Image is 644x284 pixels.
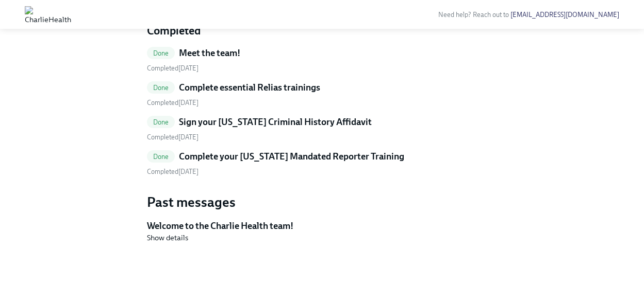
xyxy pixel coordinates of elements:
button: Show details [147,233,188,243]
h5: Complete your [US_STATE] Mandated Reporter Training [179,150,404,163]
a: DoneComplete your [US_STATE] Mandated Reporter Training Completed[DATE] [147,150,498,176]
h3: Past messages [147,193,498,211]
span: Need help? Reach out to [438,11,619,19]
span: Done [147,84,175,92]
a: DoneMeet the team! Completed[DATE] [147,47,498,73]
span: Done [147,153,175,161]
span: Wednesday, October 8th 2025, 11:03 am [147,168,199,175]
h5: Welcome to the Charlie Health team! [147,220,498,232]
span: Friday, October 3rd 2025, 2:22 pm [147,64,199,72]
h5: Meet the team! [179,47,240,59]
h5: Sign your [US_STATE] Criminal History Affidavit [179,116,372,128]
span: Done [147,118,175,126]
span: Wednesday, October 8th 2025, 11:04 am [147,133,199,141]
span: Done [147,49,175,57]
a: DoneSign your [US_STATE] Criminal History Affidavit Completed[DATE] [147,116,498,142]
img: CharlieHealth [25,6,71,23]
a: [EMAIL_ADDRESS][DOMAIN_NAME] [510,11,619,19]
h4: Completed [147,23,498,39]
a: DoneComplete essential Relias trainings Completed[DATE] [147,81,498,108]
span: Wednesday, October 8th 2025, 11:04 am [147,99,199,106]
h5: Complete essential Relias trainings [179,81,320,94]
